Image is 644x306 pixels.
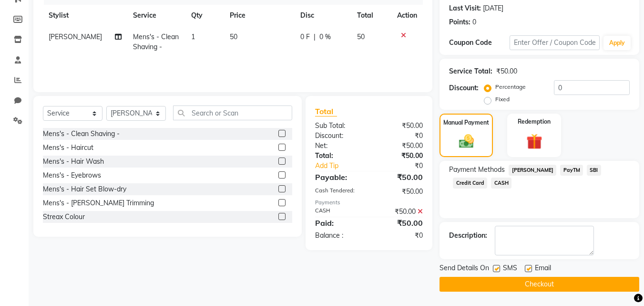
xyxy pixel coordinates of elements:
[440,277,639,292] button: Checkout
[308,151,369,161] div: Total:
[491,178,511,189] span: CASH
[369,217,430,229] div: ₹50.00
[230,32,237,41] span: 50
[369,187,430,197] div: ₹50.00
[369,151,430,161] div: ₹50.00
[43,212,85,222] div: Streax Colour
[510,35,600,50] input: Enter Offer / Coupon Code
[300,32,310,42] span: 0 F
[453,178,487,189] span: Credit Card
[495,95,510,104] label: Fixed
[43,170,101,180] div: Mens's - Eyebrows
[587,165,601,176] span: SBI
[443,118,489,127] label: Manual Payment
[535,263,551,275] span: Email
[43,129,120,139] div: Mens's - Clean Shaving -
[133,32,179,51] span: Mens's - Clean Shaving -
[314,32,316,42] span: |
[521,132,547,151] img: _gift.svg
[173,106,292,120] input: Search or Scan
[224,5,295,26] th: Price
[603,36,631,50] button: Apply
[315,106,337,116] span: Total
[483,3,503,13] div: [DATE]
[449,165,505,175] span: Payment Methods
[472,17,476,27] div: 0
[509,165,556,176] span: [PERSON_NAME]
[449,17,470,27] div: Points:
[503,263,517,275] span: SMS
[351,5,392,26] th: Total
[449,231,487,241] div: Description:
[43,157,104,167] div: Mens's - Hair Wash
[357,32,365,41] span: 50
[369,121,430,131] div: ₹50.00
[560,165,583,176] span: PayTM
[496,66,517,76] div: ₹50.00
[449,3,481,13] div: Last Visit:
[43,143,93,153] div: Mens's - Haircut
[369,207,430,217] div: ₹50.00
[127,5,185,26] th: Service
[454,133,479,150] img: _cash.svg
[379,161,430,171] div: ₹0
[369,141,430,151] div: ₹50.00
[440,263,489,275] span: Send Details On
[43,184,126,194] div: Mens's - Hair Set Blow-dry
[49,32,102,41] span: [PERSON_NAME]
[308,217,369,229] div: Paid:
[43,5,127,26] th: Stylist
[185,5,224,26] th: Qty
[308,161,379,171] a: Add Tip
[495,83,526,91] label: Percentage
[43,198,154,208] div: Mens's - [PERSON_NAME] Trimming
[518,117,551,126] label: Redemption
[449,38,509,48] div: Coupon Code
[308,121,369,131] div: Sub Total:
[315,199,423,207] div: Payments
[308,131,369,141] div: Discount:
[319,32,331,42] span: 0 %
[308,207,369,217] div: CASH
[295,5,351,26] th: Disc
[449,66,492,76] div: Service Total:
[308,141,369,151] div: Net:
[308,187,369,197] div: Cash Tendered:
[308,171,369,183] div: Payable:
[191,32,195,41] span: 1
[449,83,479,93] div: Discount:
[308,231,369,241] div: Balance :
[369,171,430,183] div: ₹50.00
[391,5,423,26] th: Action
[369,231,430,241] div: ₹0
[369,131,430,141] div: ₹0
